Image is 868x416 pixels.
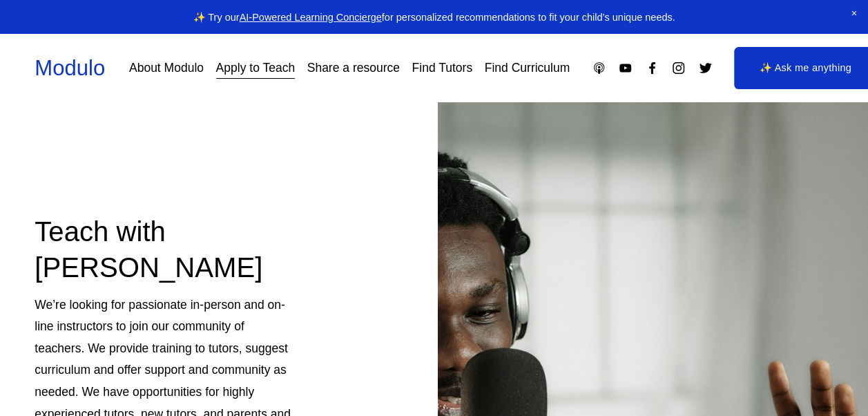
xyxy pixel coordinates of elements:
[216,56,295,80] a: Apply to Teach
[698,61,713,75] a: Twitter
[592,61,606,75] a: Apple Podcasts
[645,61,659,75] a: Facebook
[412,56,472,80] a: Find Tutors
[485,56,570,80] a: Find Curriculum
[307,56,400,80] a: Share a resource
[671,61,686,75] a: Instagram
[35,56,105,80] a: Modulo
[240,12,382,23] a: AI-Powered Learning Concierge
[35,214,296,287] h2: Teach with [PERSON_NAME]
[618,61,633,75] a: YouTube
[129,56,204,80] a: About Modulo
